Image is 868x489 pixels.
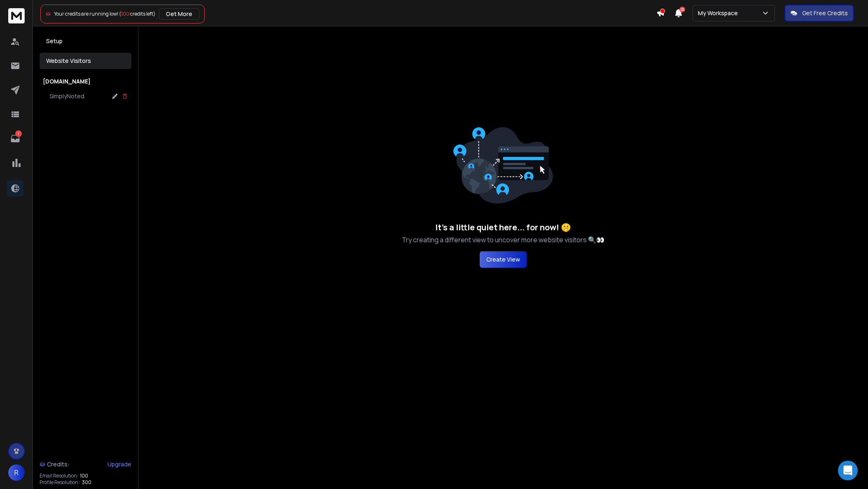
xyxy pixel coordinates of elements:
span: Your credits are running low! [54,10,118,17]
p: Email Resolution: [40,473,78,479]
span: Credits: [47,460,70,468]
p: Profile Resolution : [40,479,80,486]
button: Get More [159,8,199,20]
span: 100 [121,10,129,17]
a: 1 [7,130,23,147]
p: Try creating a different view to uncover more website visitors 🔍👀 [402,235,604,245]
span: ( credits left) [119,10,156,17]
button: R [8,464,25,481]
button: Create View [480,251,527,268]
h3: It's a little quiet here... for now! 🤫 [435,222,571,233]
span: 22 [679,7,685,12]
button: Website Visitors [40,53,131,69]
p: My Workspace [698,9,741,17]
button: Setup [40,33,131,49]
p: [DOMAIN_NAME] [43,77,91,86]
div: Open Intercom Messenger [838,461,858,480]
span: 300 [82,479,91,486]
div: SimplyNoted [49,92,84,100]
a: Credits:Upgrade [40,456,131,473]
p: Get Free Credits [802,9,848,17]
button: [DOMAIN_NAME] [40,74,131,89]
div: Upgrade [107,460,131,468]
span: 100 [80,473,88,479]
button: Get Free Credits [785,5,854,21]
p: 1 [15,130,22,137]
